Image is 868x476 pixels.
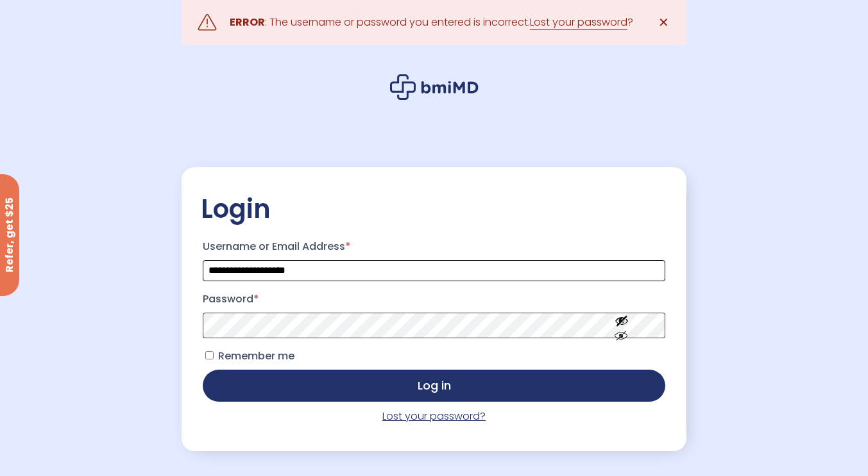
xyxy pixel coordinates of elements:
a: Lost your password? [382,409,486,423]
label: Password [203,289,665,309]
a: ✕ [651,10,677,35]
div: : The username or password you entered is incorrect. ? [230,13,633,31]
button: Show password [586,303,658,347]
strong: ERROR [230,15,265,29]
input: Remember me [205,351,214,359]
button: Log in [203,370,665,402]
span: Remember me [218,349,294,363]
span: ✕ [658,13,669,31]
h2: Login [201,193,667,225]
label: Username or Email Address [203,236,665,257]
a: Lost your password [530,15,627,30]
